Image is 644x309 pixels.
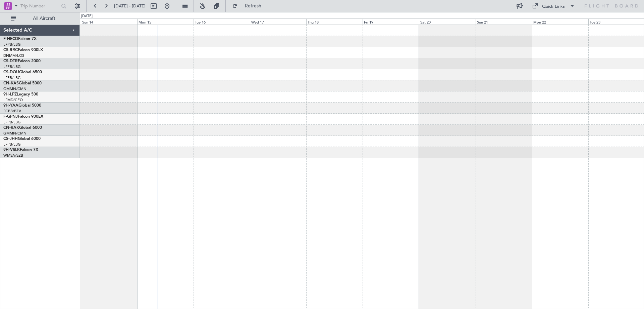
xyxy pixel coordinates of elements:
span: All Aircraft [17,16,71,21]
a: LFPB/LBG [3,64,21,69]
a: 9H-LPZLegacy 500 [3,92,38,96]
a: CN-KASGlobal 5000 [3,81,42,85]
button: Refresh [229,1,269,11]
span: F-GPNJ [3,115,18,119]
span: 9H-VSLK [3,148,20,152]
a: GMMN/CMN [3,131,26,136]
div: Wed 17 [250,18,306,25]
div: Mon 22 [532,18,588,25]
div: Tue 16 [194,18,250,25]
div: Sat 20 [419,18,475,25]
span: [DATE] - [DATE] [114,3,146,9]
a: CN-RAKGlobal 6000 [3,126,42,130]
input: Trip Number [20,1,59,11]
div: Sun 21 [476,18,532,25]
a: CS-DOUGlobal 6500 [3,70,42,74]
a: CS-DTRFalcon 2000 [3,59,41,63]
a: LFMD/CEQ [3,98,23,103]
a: DNMM/LOS [3,53,24,58]
div: [DATE] [81,13,93,19]
span: CS-DOU [3,70,19,74]
div: Sun 14 [81,18,137,25]
span: CS-DTR [3,59,18,63]
a: 9H-VSLKFalcon 7X [3,148,38,152]
span: CN-KAS [3,81,19,85]
div: Quick Links [542,3,565,10]
div: Mon 15 [137,18,194,25]
a: CS-RRCFalcon 900LX [3,48,43,52]
button: All Aircraft [7,13,73,24]
span: CN-RAK [3,126,19,130]
a: LFPB/LBG [3,120,21,125]
span: 9H-YAA [3,104,18,108]
span: 9H-LPZ [3,92,17,96]
div: Fri 19 [363,18,419,25]
a: 9H-YAAGlobal 5000 [3,104,41,108]
a: F-GPNJFalcon 900EX [3,115,43,119]
a: WMSA/SZB [3,153,23,158]
span: Refresh [239,4,267,8]
span: CS-JHH [3,137,18,141]
a: F-HECDFalcon 7X [3,37,37,41]
a: GMMN/CMN [3,86,26,91]
a: LFPB/LBG [3,75,21,80]
div: Thu 18 [306,18,363,25]
button: Quick Links [529,1,578,11]
a: LFPB/LBG [3,42,21,47]
span: CS-RRC [3,48,18,52]
a: CS-JHHGlobal 6000 [3,137,41,141]
span: F-HECD [3,37,18,41]
a: FCBB/BZV [3,109,21,114]
a: LFPB/LBG [3,142,21,147]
